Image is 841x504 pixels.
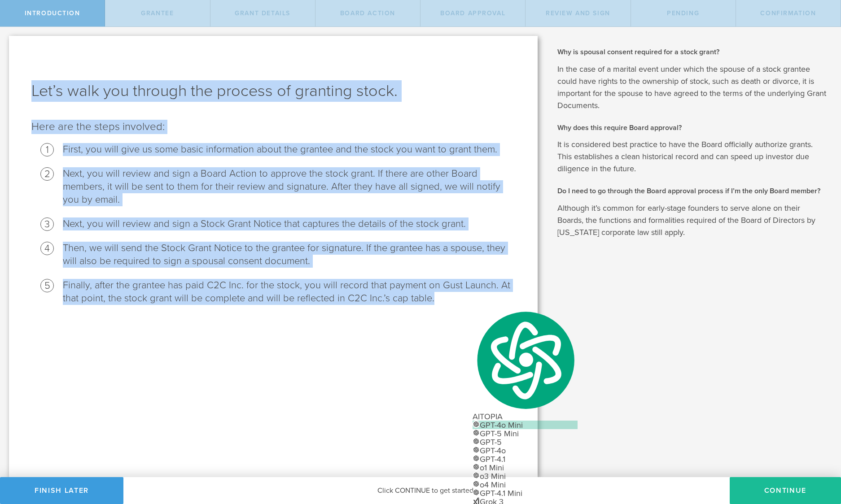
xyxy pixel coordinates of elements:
[473,455,578,463] div: GPT-4.1
[473,309,578,411] img: logo.svg
[63,242,515,268] li: Then, we will send the Stock Grant Notice to the grantee for signature. If the grantee has a spou...
[557,202,828,239] p: Although it’s common for early-stage founders to serve alone on their Boards, the functions and f...
[557,139,828,175] p: It is considered best practice to have the Board officially authorize grants. This establishes a ...
[31,120,515,134] p: Here are the steps involved:
[473,455,480,462] img: gpt-black.svg
[63,143,515,156] li: First, you will give us some basic information about the grantee and the stock you want to grant ...
[473,429,480,436] img: gpt-black.svg
[473,446,480,453] img: gpt-black.svg
[473,472,480,479] img: gpt-black.svg
[473,463,578,472] div: o1 Mini
[667,9,699,17] span: Pending
[473,446,578,455] div: GPT-4o
[440,9,505,17] span: Board Approval
[546,9,610,17] span: Review and Sign
[473,438,578,446] div: GPT-5
[31,80,515,102] h1: Let’s walk you through the process of granting stock.
[557,47,828,57] h2: Why is spousal consent required for a stock grant?
[557,123,828,133] h2: Why does this require Board approval?
[760,9,816,17] span: Confirmation
[473,489,480,496] img: gpt-black.svg
[473,421,578,429] div: GPT-4o Mini
[473,309,578,421] div: AITOPIA
[557,186,828,196] h2: Do I need to go through the Board approval process if I’m the only Board member?
[730,477,841,504] button: Continue
[473,438,480,445] img: gpt-black.svg
[141,9,174,17] span: Grantee
[473,489,578,497] div: GPT-4.1 Mini
[63,217,515,230] li: Next, you will review and sign a Stock Grant Notice that captures the details of the stock grant.
[473,480,480,487] img: gpt-black.svg
[796,434,841,477] iframe: Chat Widget
[557,63,828,112] p: In the case of a marital event under which the spouse of a stock grantee could have rights to the...
[473,472,578,480] div: o3 Mini
[473,463,480,470] img: gpt-black.svg
[473,429,578,438] div: GPT-5 Mini
[473,480,578,489] div: o4 Mini
[473,421,480,428] img: gpt-black.svg
[123,477,730,504] div: Click CONTINUE to get started.
[235,9,290,17] span: Grant Details
[340,9,395,17] span: Board Action
[63,279,515,305] li: Finally, after the grantee has paid C2C Inc. for the stock, you will record that payment on Gust ...
[63,167,515,206] li: Next, you will review and sign a Board Action to approve the stock grant. If there are other Boar...
[25,9,80,17] span: Introduction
